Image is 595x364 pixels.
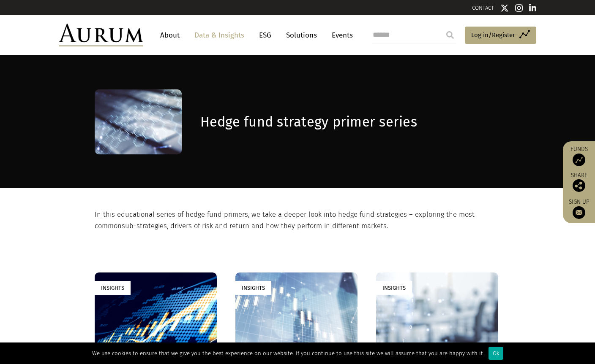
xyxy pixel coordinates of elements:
[465,27,536,44] a: Log in/Register
[328,27,353,43] a: Events
[156,27,184,43] a: About
[529,4,537,12] img: Linkedin icon
[235,281,271,295] div: Insights
[190,27,248,43] a: Data & Insights
[489,347,503,360] div: Ok
[567,146,591,166] a: Funds
[567,198,591,219] a: Sign up
[471,30,515,40] span: Log in/Register
[376,281,412,295] div: Insights
[122,222,167,230] span: sub-strategies
[573,179,585,192] img: Share this post
[442,27,459,43] input: Submit
[515,4,523,12] img: Instagram icon
[573,154,585,166] img: Access Funds
[255,27,276,43] a: ESG
[472,5,494,11] a: CONTACT
[500,4,509,12] img: Twitter icon
[59,24,143,46] img: Aurum
[567,173,591,192] div: Share
[200,114,498,130] h1: Hedge fund strategy primer series
[282,27,321,43] a: Solutions
[95,209,498,232] p: In this educational series of hedge fund primers, we take a deeper look into hedge fund strategie...
[573,206,585,219] img: Sign up to our newsletter
[95,281,131,295] div: Insights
